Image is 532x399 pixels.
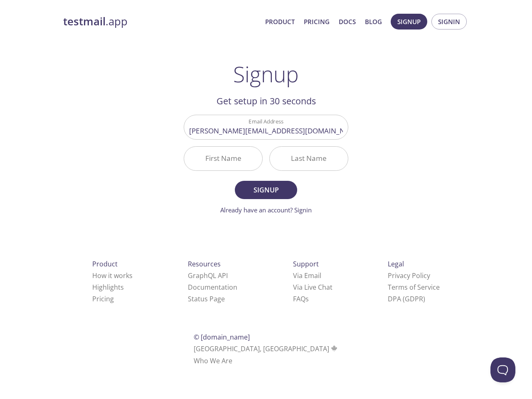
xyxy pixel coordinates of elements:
a: Docs [339,16,356,27]
span: Legal [388,259,404,268]
a: GraphQL API [188,271,228,280]
span: © [DOMAIN_NAME] [194,332,250,342]
a: FAQ [293,294,309,303]
a: Privacy Policy [388,271,430,280]
strong: testmail [63,14,106,29]
button: Signin [431,14,467,30]
span: Product [92,259,118,268]
a: Highlights [92,283,124,292]
h1: Signup [233,62,299,86]
a: Status Page [188,294,225,303]
span: Signin [438,16,460,27]
span: Support [293,259,319,268]
a: Who We Are [194,356,232,365]
iframe: Help Scout Beacon - Open [490,357,515,382]
a: Pricing [92,294,114,303]
button: Signup [235,181,297,199]
span: [GEOGRAPHIC_DATA], [GEOGRAPHIC_DATA] [194,344,339,353]
span: s [305,294,309,303]
a: Already have an account? Signin [220,206,312,214]
a: Documentation [188,283,237,292]
a: Blog [365,16,382,27]
a: Pricing [304,16,330,27]
a: Via Live Chat [293,283,332,292]
a: Via Email [293,271,321,280]
h2: Get setup in 30 seconds [184,94,348,108]
a: Product [265,16,295,27]
a: How it works [92,271,133,280]
span: Resources [188,259,221,268]
a: DPA (GDPR) [388,294,425,303]
span: Signup [244,184,288,196]
a: testmail.app [63,15,259,29]
button: Signup [391,14,427,30]
a: Terms of Service [388,283,440,292]
span: Signup [397,16,421,27]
